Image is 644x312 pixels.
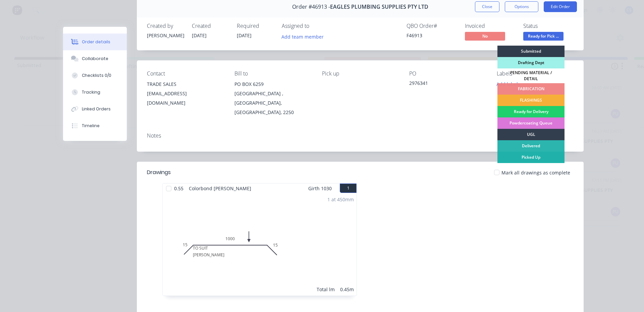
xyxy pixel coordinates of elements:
[497,46,565,57] div: Submitted
[544,1,577,12] button: Edit Order
[237,32,252,39] span: [DATE]
[278,32,327,41] button: Add team member
[497,57,565,68] div: Drafting Dept
[497,68,565,83] div: PENDING MATERIAL / DETAIL
[237,23,274,29] div: Required
[409,80,486,89] div: 2976341
[282,32,327,41] button: Add team member
[475,1,499,12] button: Close
[186,184,254,193] span: Colorbond [PERSON_NAME]
[63,50,127,67] button: Collaborate
[409,70,486,77] div: PO
[147,32,184,39] div: [PERSON_NAME]
[234,70,311,77] div: Bill to
[407,32,457,39] div: F46913
[497,117,565,129] div: Powdercoating Queue
[497,95,565,106] div: FLASHINGS
[523,32,563,42] button: Ready for Pick ...
[171,184,186,193] span: 0.55
[82,106,111,112] div: Linked Orders
[292,4,330,10] span: Order #46913 -
[497,70,574,77] div: Labels
[505,1,538,12] button: Options
[63,117,127,134] button: Timeline
[63,34,127,50] button: Order details
[82,72,111,79] div: Checklists 0/0
[63,67,127,84] button: Checklists 0/0
[340,286,354,293] div: 0.45m
[497,152,565,163] div: Picked Up
[63,101,127,117] button: Linked Orders
[407,23,457,29] div: QBO Order #
[147,80,224,108] div: TRADE SALES[EMAIL_ADDRESS][DOMAIN_NAME]
[82,39,110,45] div: Order details
[317,286,335,293] div: Total lm
[147,70,224,77] div: Contact
[147,80,224,89] div: TRADE SALES
[465,23,515,29] div: Invoiced
[147,23,184,29] div: Created by
[497,129,565,140] div: UGL
[523,32,563,40] span: Ready for Pick ...
[234,80,311,117] div: PO BOX 6259[GEOGRAPHIC_DATA] , [GEOGRAPHIC_DATA], [GEOGRAPHIC_DATA], 2250
[147,133,574,139] div: Notes
[465,32,505,40] span: No
[147,168,171,176] div: Drawings
[493,80,524,89] button: Add labels
[234,80,311,89] div: PO BOX 6259
[497,83,565,95] div: FABRICATION
[327,196,354,203] div: 1 at 450mm
[322,70,399,77] div: Pick up
[234,89,311,117] div: [GEOGRAPHIC_DATA] , [GEOGRAPHIC_DATA], [GEOGRAPHIC_DATA], 2250
[63,84,127,101] button: Tracking
[163,193,357,296] div: TO SUIT[PERSON_NAME]151000151 at 450mmTotal lm0.45m
[497,106,565,117] div: Ready for Delivery
[497,140,565,152] div: Delivered
[192,23,229,29] div: Created
[82,89,100,95] div: Tracking
[308,184,332,193] span: Girth 1030
[192,32,207,39] span: [DATE]
[523,23,574,29] div: Status
[82,56,108,62] div: Collaborate
[330,4,428,10] span: EAGLES PLUMBING SUPPLIES PTY LTD
[340,184,357,193] button: 1
[147,89,224,108] div: [EMAIL_ADDRESS][DOMAIN_NAME]
[82,123,100,129] div: Timeline
[282,23,349,29] div: Assigned to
